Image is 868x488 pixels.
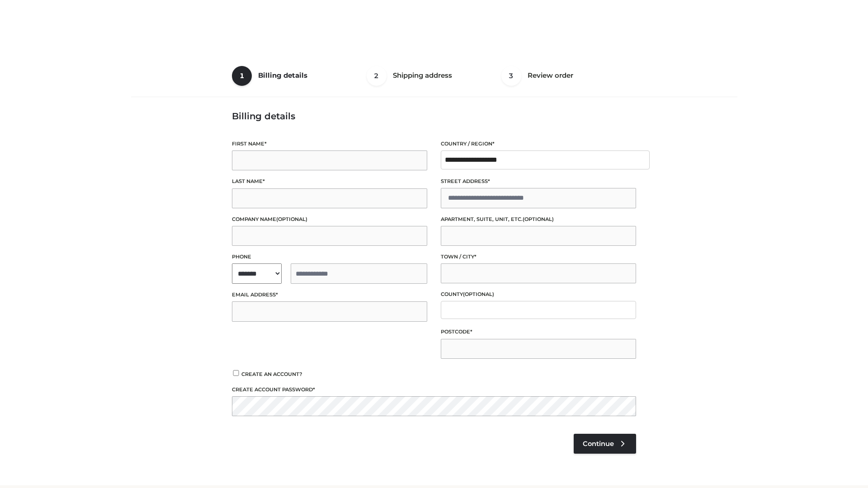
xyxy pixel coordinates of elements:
span: 3 [501,66,521,86]
span: Review order [528,71,573,80]
span: Shipping address [393,71,452,80]
span: (optional) [463,291,494,297]
label: Street address [441,177,636,186]
input: Create an account? [232,370,240,376]
span: (optional) [276,216,307,222]
label: Phone [232,253,427,261]
span: Create an account? [241,371,302,377]
label: Email address [232,291,427,299]
span: Billing details [258,71,307,80]
span: Continue [583,440,614,448]
label: Create account password [232,385,636,394]
span: 2 [367,66,387,86]
label: Apartment, suite, unit, etc. [441,215,636,224]
span: 1 [232,66,252,86]
label: Last name [232,177,427,186]
label: Company name [232,215,427,224]
label: Country / Region [441,140,636,148]
label: County [441,290,636,299]
a: Continue [574,434,636,454]
label: Town / City [441,253,636,261]
label: Postcode [441,328,636,336]
label: First name [232,140,427,148]
span: (optional) [523,216,554,222]
h3: Billing details [232,111,636,122]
